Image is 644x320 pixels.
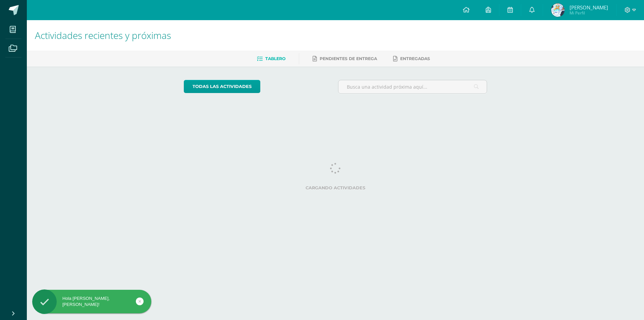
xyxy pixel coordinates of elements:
[257,53,285,64] a: Tablero
[32,295,151,308] div: Hola [PERSON_NAME], [PERSON_NAME]!
[338,80,487,93] input: Busca una actividad próxima aquí...
[184,80,260,93] a: todas las Actividades
[400,56,430,61] span: Entregadas
[313,53,377,64] a: Pendientes de entrega
[551,3,565,17] img: d3c4c1837ad796e8383fc3f7acb2e607.png
[570,10,608,16] span: Mi Perfil
[320,56,377,61] span: Pendientes de entrega
[35,29,171,42] span: Actividades recientes y próximas
[265,56,285,61] span: Tablero
[184,185,487,190] label: Cargando actividades
[393,53,430,64] a: Entregadas
[570,4,608,11] span: [PERSON_NAME]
